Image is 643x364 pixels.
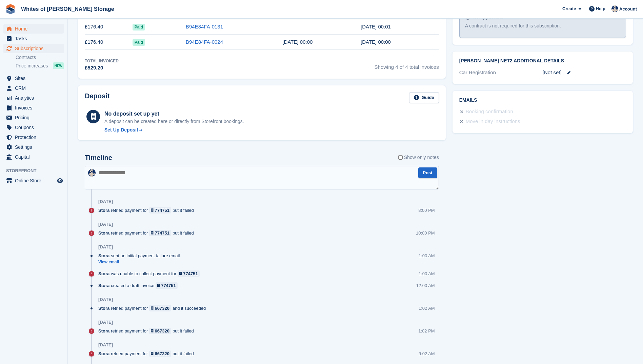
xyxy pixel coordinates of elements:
[3,142,64,152] a: menu
[619,6,637,13] span: Account
[15,103,56,113] span: Invoices
[15,176,56,185] span: Online Store
[155,350,169,357] div: 667320
[98,328,197,334] div: retried payment for but it failed
[104,110,244,118] div: No deposit set up yet
[98,259,183,265] a: View email
[98,297,113,302] div: [DATE]
[418,328,435,334] div: 1:02 PM
[6,167,67,174] span: Storefront
[3,34,64,43] a: menu
[419,252,435,259] div: 1:00 AM
[156,282,178,289] a: 774751
[15,113,56,122] span: Pricing
[85,64,119,72] div: £529.20
[149,230,171,236] a: 774751
[416,230,435,236] div: 10:00 PM
[149,350,171,357] a: 667320
[466,118,520,126] div: Move in day instructions
[562,5,576,12] span: Create
[459,98,626,103] h2: Emails
[3,176,64,185] a: menu
[186,39,223,45] a: B94E84FA-0024
[98,328,109,334] span: Stora
[3,24,64,34] a: menu
[104,118,244,125] p: A deposit can be created here or directly from Storefront bookings.
[596,5,605,12] span: Help
[98,230,197,236] div: retried payment for but it failed
[3,93,64,103] a: menu
[361,24,391,29] time: 2025-06-30 23:01:14 UTC
[98,230,109,236] span: Stora
[98,342,113,348] div: [DATE]
[398,154,439,161] label: Show only notes
[15,93,56,103] span: Analytics
[149,328,171,334] a: 667320
[155,207,169,214] div: 774751
[98,350,109,357] span: Stora
[465,22,620,29] div: A contract is not required for this subscription.
[98,207,197,214] div: retried payment for but it failed
[53,62,64,69] div: NEW
[104,126,244,134] a: Set Up Deposit
[85,58,119,64] div: Total Invoiced
[15,24,56,34] span: Home
[98,282,109,289] span: Stora
[15,83,56,93] span: CRM
[282,39,313,45] time: 2025-06-01 23:00:00 UTC
[15,133,56,142] span: Protection
[5,4,16,14] img: stora-icon-8386f47178a22dfd0bd8f6a31ec36ba5ce8667c1dd55bd0f319d3a0aa187defe.svg
[56,177,64,185] a: Preview store
[98,252,109,259] span: Stora
[416,282,435,289] div: 12:00 AM
[3,113,64,122] a: menu
[186,24,223,29] a: B94E84FA-0131
[98,350,197,357] div: retried payment for but it failed
[98,222,113,227] div: [DATE]
[85,19,133,35] td: £176.40
[16,54,64,61] a: Contracts
[133,39,145,46] span: Paid
[15,34,56,43] span: Tasks
[161,282,176,289] div: 774751
[98,305,209,311] div: retried payment for and it succeeded
[98,270,109,277] span: Stora
[88,169,96,177] img: Wendy
[183,270,198,277] div: 774751
[3,133,64,142] a: menu
[104,126,138,134] div: Set Up Deposit
[149,305,171,311] a: 667320
[418,207,435,214] div: 8:00 PM
[15,152,56,162] span: Capital
[15,123,56,132] span: Coupons
[418,167,437,179] button: Post
[18,3,117,15] a: Whites of [PERSON_NAME] Storage
[466,108,513,116] div: Booking confirmation
[155,230,169,236] div: 774751
[98,207,109,214] span: Stora
[85,35,133,50] td: £176.40
[98,252,183,259] div: sent an initial payment failure email
[85,154,112,162] h2: Timeline
[419,305,435,311] div: 1:02 AM
[133,24,145,31] span: Paid
[155,328,169,334] div: 667320
[15,74,56,83] span: Sites
[16,62,64,69] a: Price increases NEW
[98,270,203,277] div: was unable to collect payment for
[15,142,56,152] span: Settings
[419,270,435,277] div: 1:00 AM
[375,58,439,72] span: Showing 4 of 4 total invoices
[459,69,543,77] div: Car Registration
[98,305,109,311] span: Stora
[85,92,109,103] h2: Deposit
[3,44,64,53] a: menu
[98,320,113,325] div: [DATE]
[16,63,48,69] span: Price increases
[98,282,181,289] div: created a draft invoice
[361,39,391,45] time: 2025-05-31 23:00:30 UTC
[3,83,64,93] a: menu
[409,92,439,103] a: Guide
[459,58,626,64] h2: [PERSON_NAME] Net2 Additional Details
[3,152,64,162] a: menu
